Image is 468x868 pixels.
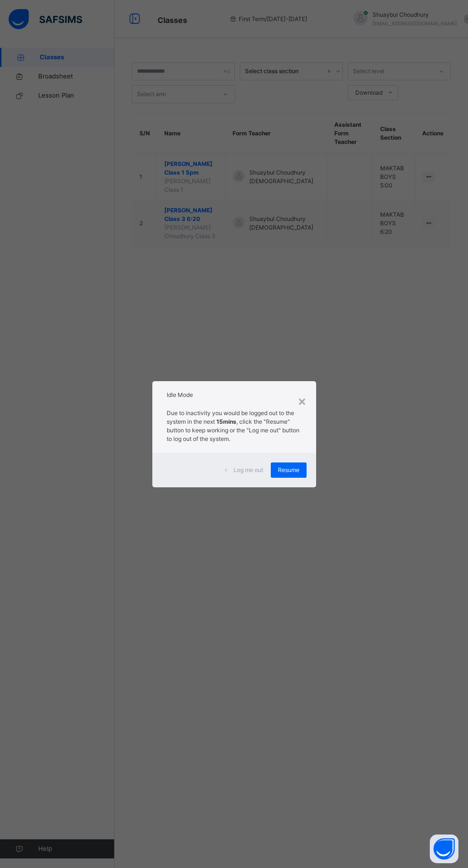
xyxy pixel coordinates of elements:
[278,466,299,474] span: Resume
[430,835,458,863] button: Open asap
[167,391,302,399] h2: Idle Mode
[216,418,236,425] strong: 15mins
[298,391,307,411] div: ×
[167,409,302,443] p: Due to inactivity you would be logged out to the system in the next , click the "Resume" button t...
[234,466,263,474] span: Log me out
